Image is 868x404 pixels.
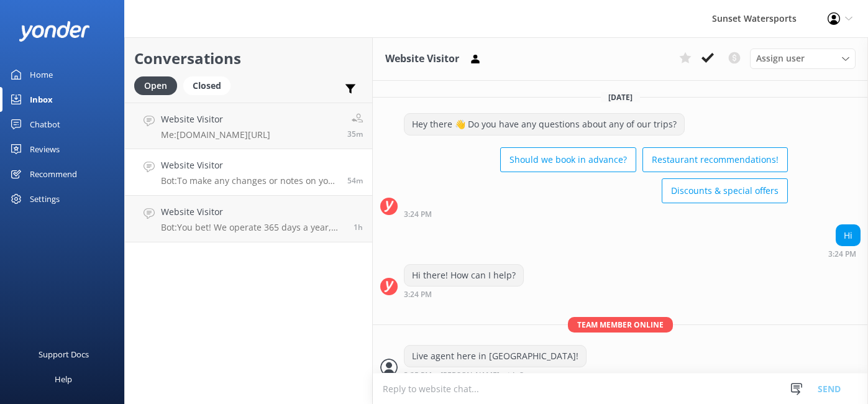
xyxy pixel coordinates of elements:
[404,372,432,380] strong: 3:25 PM
[39,342,89,367] div: Support Docs
[161,175,338,186] p: Bot: To make any changes or notes on your reservation, please reach out to our team via email at ...
[30,137,60,162] div: Reviews
[404,290,524,298] div: Oct 09 2025 02:24pm (UTC -05:00) America/Cancun
[125,149,372,196] a: Website VisitorBot:To make any changes or notes on your reservation, please reach out to our team...
[347,175,363,186] span: Oct 10 2025 08:49am (UTC -05:00) America/Cancun
[404,209,788,218] div: Oct 09 2025 02:24pm (UTC -05:00) America/Cancun
[385,51,459,67] h3: Website Visitor
[750,48,856,68] div: Assign User
[354,222,363,232] span: Oct 10 2025 08:10am (UTC -05:00) America/Cancun
[30,162,77,186] div: Recommend
[161,205,344,219] h4: Website Visitor
[404,291,432,298] strong: 3:24 PM
[404,346,586,367] div: Live agent here in [GEOGRAPHIC_DATA]!
[161,222,344,233] p: Bot: You bet! We operate 365 days a year, weather permitting. You can book your trip by visiting ...
[134,76,177,95] div: Open
[161,112,270,126] h4: Website Visitor
[404,370,587,380] div: Oct 09 2025 02:25pm (UTC -05:00) America/Cancun
[55,367,72,392] div: Help
[125,196,372,242] a: Website VisitorBot:You bet! We operate 365 days a year, weather permitting. You can book your tri...
[183,78,237,92] a: Closed
[836,225,860,246] div: Hi
[404,265,523,286] div: Hi there! How can I help?
[441,372,545,380] span: [PERSON_NAME] with Sunset
[161,129,270,140] p: Me: [DOMAIN_NAME][URL]
[30,186,60,211] div: Settings
[30,62,53,87] div: Home
[500,147,636,172] button: Should we book in advance?
[568,317,673,333] span: Team member online
[134,78,183,92] a: Open
[828,249,861,258] div: Oct 09 2025 02:24pm (UTC -05:00) America/Cancun
[642,147,788,172] button: Restaurant recommendations!
[30,112,60,137] div: Chatbot
[134,47,363,70] h2: Conversations
[161,158,338,172] h4: Website Visitor
[183,76,231,95] div: Closed
[30,87,53,112] div: Inbox
[828,250,856,258] strong: 3:24 PM
[662,178,788,203] button: Discounts & special offers
[756,52,805,65] span: Assign user
[601,92,640,103] span: [DATE]
[19,21,90,42] img: yonder-white-logo.png
[404,114,684,135] div: Hey there 👋 Do you have any questions about any of our trips?
[347,129,363,139] span: Oct 10 2025 09:07am (UTC -05:00) America/Cancun
[125,103,372,149] a: Website VisitorMe:[DOMAIN_NAME][URL]35m
[404,211,432,218] strong: 3:24 PM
